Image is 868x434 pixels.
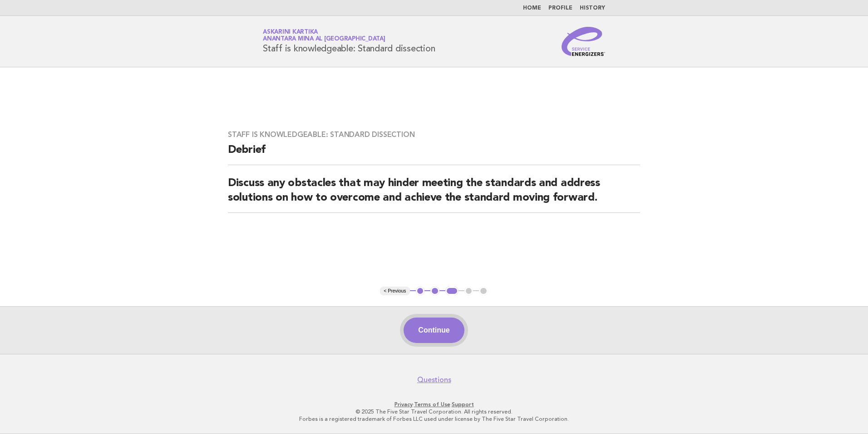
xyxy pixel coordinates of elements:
p: © 2025 The Five Star Travel Corporation. All rights reserved. [156,408,712,415]
h2: Discuss any obstacles that may hinder meeting the standards and address solutions on how to overc... [228,176,640,213]
h2: Debrief [228,143,640,165]
a: History [580,5,605,11]
h3: Staff is knowledgeable: Standard dissection [228,130,640,139]
span: Anantara Mina al [GEOGRAPHIC_DATA] [263,36,385,42]
a: Questions [417,375,451,384]
h1: Staff is knowledgeable: Standard dissection [263,30,435,53]
button: 1 [416,287,425,296]
p: · · [156,401,712,408]
p: Forbes is a registered trademark of Forbes LLC used under license by The Five Star Travel Corpora... [156,415,712,423]
button: Continue [404,318,464,343]
button: 3 [445,287,459,296]
a: Terms of Use [414,401,450,408]
a: Profile [548,5,572,11]
button: 2 [430,287,439,296]
a: Home [523,5,541,11]
a: Askarini KartikaAnantara Mina al [GEOGRAPHIC_DATA] [263,29,385,42]
button: < Previous [380,287,409,296]
a: Support [452,401,474,408]
img: Service Energizers [562,27,605,56]
a: Privacy [395,401,413,408]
